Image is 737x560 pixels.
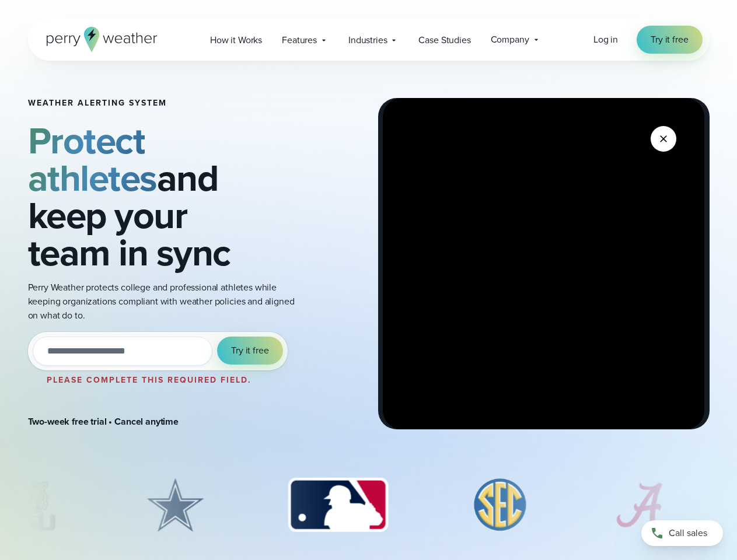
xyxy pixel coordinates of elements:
span: Features [282,33,317,47]
img: MLB.svg [276,476,399,534]
span: Log in [593,33,618,46]
img: University-of-Alabama.svg [602,476,678,534]
h2: and keep your team in sync [28,122,301,271]
div: slideshow [28,476,710,540]
div: 3 of 8 [276,476,399,534]
span: Call sales [669,526,707,540]
label: Please complete this required field. [47,374,252,386]
a: Case Studies [408,28,480,52]
p: Perry Weather protects college and professional athletes while keeping organizations compliant wi... [28,281,301,323]
h1: Weather Alerting System [28,99,301,108]
a: Log in [593,33,618,47]
span: How it Works [210,33,262,47]
a: Try it free [637,26,702,54]
a: Call sales [641,520,723,546]
span: Try it free [231,344,268,358]
button: Close Video [651,126,676,152]
button: Try it free [217,337,282,365]
span: Case Studies [418,33,470,47]
span: Try it free [651,33,688,47]
strong: Protect athletes [28,113,157,205]
span: Industries [348,33,387,47]
img: %E2%9C%85-SEC.svg [456,476,546,534]
span: Company [491,33,529,47]
a: How it Works [200,28,272,52]
div: 4 of 8 [456,476,546,534]
div: 5 of 8 [602,476,678,534]
div: 2 of 8 [130,476,220,534]
strong: Two-week free trial • Cancel anytime [28,415,179,428]
img: %E2%9C%85-Dallas-Cowboys.svg [130,476,220,534]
